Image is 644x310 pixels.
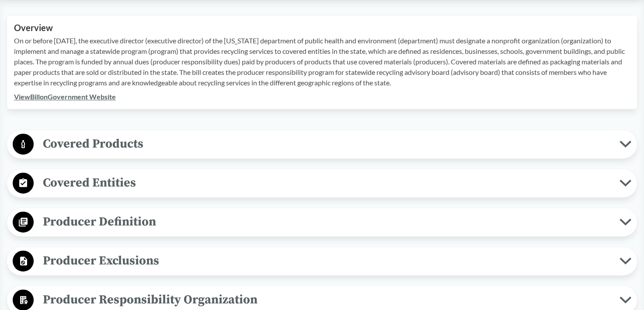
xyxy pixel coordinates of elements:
[34,212,620,232] span: Producer Definition
[14,92,116,101] a: ViewBillonGovernment Website
[34,173,620,193] span: Covered Entities
[10,250,634,272] button: Producer Exclusions
[14,23,630,33] h2: Overview
[10,211,634,233] button: Producer Definition
[34,134,620,154] span: Covered Products
[10,172,634,194] button: Covered Entities
[14,35,630,88] p: On or before [DATE], the executive director (executive director) of the [US_STATE] department of ...
[10,133,634,155] button: Covered Products
[34,290,620,310] span: Producer Responsibility Organization
[34,251,620,271] span: Producer Exclusions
